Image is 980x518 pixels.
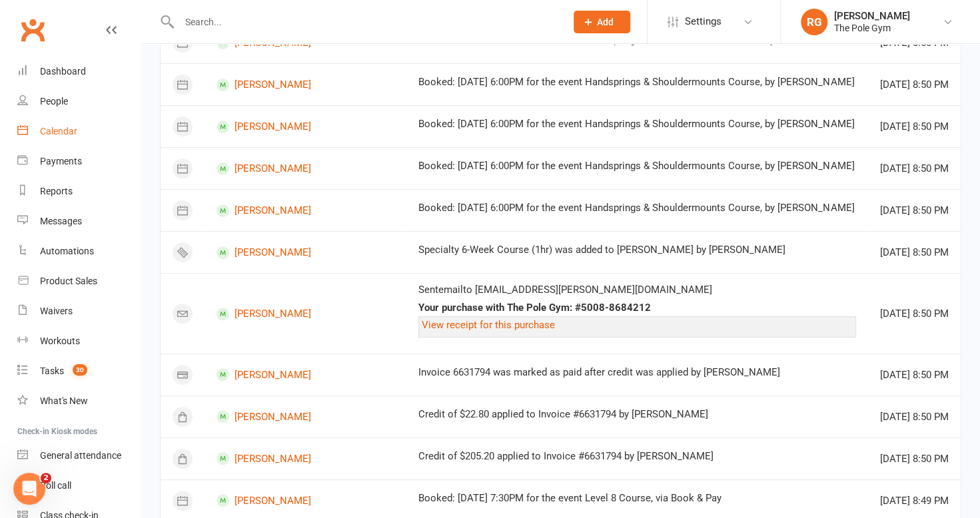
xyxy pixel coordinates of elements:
a: Payments [17,146,141,176]
a: [PERSON_NAME] [217,121,394,133]
div: [DATE] 8:50 PM [880,247,949,258]
button: Add [574,11,630,33]
a: Messages [17,206,141,236]
a: People [17,87,141,117]
a: Waivers [17,296,141,326]
span: Settings [685,7,722,37]
iframe: Intercom live chat [13,473,45,505]
div: [DATE] 8:50 PM [880,37,949,49]
div: RG [801,9,827,35]
div: [DATE] 8:50 PM [880,453,949,465]
a: Calendar [17,117,141,146]
div: [PERSON_NAME] [834,10,910,22]
div: [DATE] 8:49 PM [880,495,949,507]
div: Roll call [40,480,71,491]
a: Automations [17,236,141,266]
div: [DATE] 8:50 PM [880,121,949,132]
a: Tasks 30 [17,356,141,386]
div: Credit of $205.20 applied to Invoice #6631794 by [PERSON_NAME] [418,451,855,462]
a: [PERSON_NAME] [217,368,394,381]
div: Waivers [40,306,73,316]
div: Dashboard [40,66,86,77]
div: Automations [40,246,94,256]
div: Product Sales [40,276,97,286]
a: [PERSON_NAME] [217,79,394,91]
span: 30 [73,364,87,376]
div: What's New [40,395,88,406]
div: [DATE] 8:50 PM [880,79,949,91]
a: Dashboard [17,57,141,87]
span: Add [597,17,614,27]
div: The Pole Gym [834,22,910,34]
div: Credit of $22.80 applied to Invoice #6631794 by [PERSON_NAME] [418,409,855,420]
div: Booked: [DATE] 7:30PM for the event Level 8 Course, via Book & Pay [418,493,855,504]
a: Reports [17,176,141,206]
div: [DATE] 8:50 PM [880,205,949,216]
div: People [40,96,68,107]
a: [PERSON_NAME] [217,162,394,175]
div: General attendance [40,450,121,461]
span: Sent email to [EMAIL_ADDRESS][PERSON_NAME][DOMAIN_NAME] [418,284,712,296]
div: [DATE] 8:50 PM [880,308,949,320]
div: Booked: [DATE] 6:00PM for the event Handsprings & Shouldermounts Course, by [PERSON_NAME] [418,35,855,46]
div: Payments [40,156,82,166]
a: Product Sales [17,266,141,296]
div: [DATE] 8:50 PM [880,163,949,174]
a: Clubworx [16,13,49,47]
input: Search... [175,13,556,31]
div: Your purchase with The Pole Gym: #5008-8684212 [418,302,855,314]
a: [PERSON_NAME] [217,452,394,465]
div: Tasks [40,366,64,376]
div: Invoice 6631794 was marked as paid after credit was applied by [PERSON_NAME] [418,367,855,378]
a: [PERSON_NAME] [217,204,394,217]
span: 2 [41,473,51,483]
a: View receipt for this purchase [422,319,555,331]
a: [PERSON_NAME] [217,494,394,507]
div: Calendar [40,126,77,136]
div: Workouts [40,336,80,346]
div: Booked: [DATE] 6:00PM for the event Handsprings & Shouldermounts Course, by [PERSON_NAME] [418,77,855,88]
div: Booked: [DATE] 6:00PM for the event Handsprings & Shouldermounts Course, by [PERSON_NAME] [418,119,855,130]
a: [PERSON_NAME] [217,246,394,259]
div: Reports [40,186,73,196]
a: [PERSON_NAME] [217,308,394,320]
div: Booked: [DATE] 6:00PM for the event Handsprings & Shouldermounts Course, by [PERSON_NAME] [418,202,855,214]
div: Messages [40,216,82,226]
div: [DATE] 8:50 PM [880,370,949,381]
div: Booked: [DATE] 6:00PM for the event Handsprings & Shouldermounts Course, by [PERSON_NAME] [418,160,855,172]
a: What's New [17,386,141,416]
div: [DATE] 8:50 PM [880,411,949,423]
a: General attendance kiosk mode [17,441,141,471]
a: [PERSON_NAME] [217,410,394,423]
a: Workouts [17,326,141,356]
a: Roll call [17,471,141,501]
div: Specialty 6-Week Course (1hr) was added to [PERSON_NAME] by [PERSON_NAME] [418,244,855,256]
